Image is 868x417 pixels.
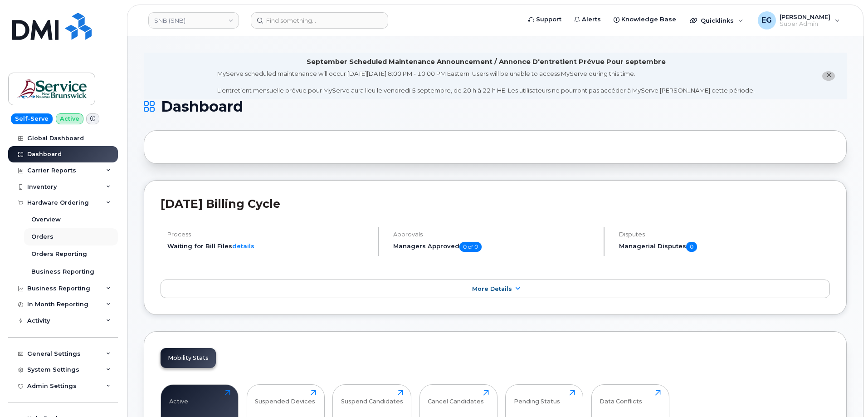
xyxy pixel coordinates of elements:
[167,242,370,250] li: Waiting for Bill Files
[161,197,830,211] h2: [DATE] Billing Cycle
[472,285,512,292] span: More Details
[255,390,315,405] div: Suspended Devices
[161,100,243,113] span: Dashboard
[600,390,642,405] div: Data Conflicts
[459,242,482,252] span: 0 of 0
[307,57,666,67] div: September Scheduled Maintenance Announcement / Annonce D'entretient Prévue Pour septembre
[822,71,835,81] button: close notification
[393,242,596,252] h5: Managers Approved
[514,390,560,405] div: Pending Status
[169,390,188,405] div: Active
[619,242,830,252] h5: Managerial Disputes
[217,69,755,95] div: MyServe scheduled maintenance will occur [DATE][DATE] 8:00 PM - 10:00 PM Eastern. Users will be u...
[232,242,254,250] a: details
[686,242,697,252] span: 0
[393,231,596,238] h4: Approvals
[341,390,403,405] div: Suspend Candidates
[619,231,830,238] h4: Disputes
[167,231,370,238] h4: Process
[428,390,484,405] div: Cancel Candidates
